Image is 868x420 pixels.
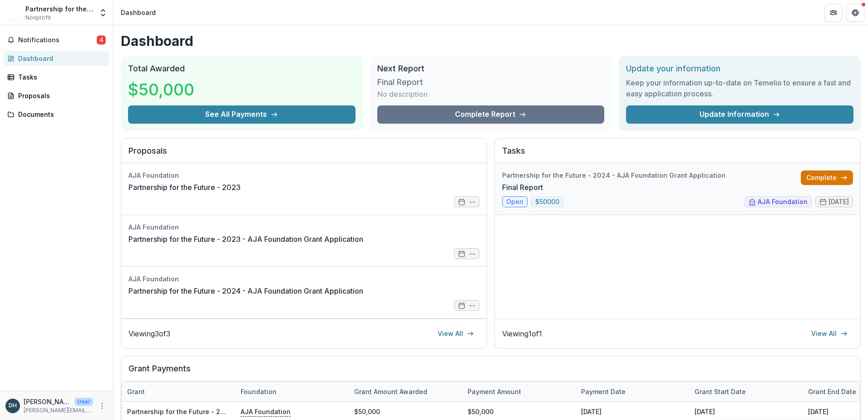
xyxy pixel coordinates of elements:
div: Grant start date [689,387,751,396]
a: Final Report [502,182,543,193]
p: No description [377,89,428,100]
a: Complete Report [377,105,605,124]
h2: Update your information [626,64,853,74]
button: See All Payments [128,105,355,124]
div: Grant [122,387,150,396]
div: Grant [122,382,235,401]
div: Grant amount awarded [349,382,462,401]
img: Partnership for the Future [7,5,22,20]
a: Partnership for the Future - 2024 - AJA Foundation Grant Application [127,408,347,415]
h2: Tasks [502,146,853,163]
div: Grant amount awarded [349,387,433,396]
div: Grant start date [689,382,803,401]
span: Notifications [18,36,97,44]
a: Update Information [626,105,853,124]
a: Partnership for the Future - 2023 [128,182,241,193]
div: Payment date [576,382,689,401]
div: Proposals [18,91,102,100]
button: Notifications4 [4,33,109,47]
h3: Final Report [377,77,445,87]
div: Partnership for the Future [25,4,93,14]
a: Complete [801,170,853,185]
a: Partnership for the Future - 2024 - AJA Foundation Grant Application [128,285,363,296]
div: Payment Amount [462,382,576,401]
button: More [97,400,108,411]
button: Partners [824,4,843,22]
a: View All [806,326,853,341]
h3: Keep your information up-to-date on Temelio to ensure a fast and easy application process. [626,77,853,99]
div: Payment date [576,387,631,396]
p: [PERSON_NAME] [24,397,71,406]
p: User [74,398,93,406]
a: Documents [4,107,109,122]
div: Foundation [235,382,349,401]
div: Payment Amount [462,387,527,396]
h3: $50,000 [128,77,196,102]
div: Dashboard [121,8,156,17]
div: Dashboard [18,54,102,63]
div: Grant end date [803,387,862,396]
div: Tasks [18,72,102,82]
a: Proposals [4,88,109,103]
h2: Total Awarded [128,64,355,74]
span: 4 [97,35,106,45]
a: Tasks [4,70,109,85]
button: Get Help [846,4,864,22]
h2: Grant Payments [128,364,853,381]
nav: breadcrumb [117,6,159,19]
span: Nonprofit [25,14,51,22]
a: View All [432,326,479,341]
a: Dashboard [4,51,109,66]
h2: Proposals [128,146,479,163]
p: Viewing 3 of 3 [128,328,170,339]
div: Foundation [235,387,282,396]
div: Documents [18,110,102,119]
div: Dionne Henderson [9,403,17,409]
p: [PERSON_NAME][EMAIL_ADDRESS][PERSON_NAME][DOMAIN_NAME] [24,406,93,415]
button: Open entity switcher [97,4,109,22]
h2: Next Report [377,64,605,74]
a: Partnership for the Future - 2023 - AJA Foundation Grant Application [128,234,363,245]
p: Viewing 1 of 1 [502,328,542,339]
p: AJA Foundation [241,406,291,416]
h1: Dashboard [121,33,861,49]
